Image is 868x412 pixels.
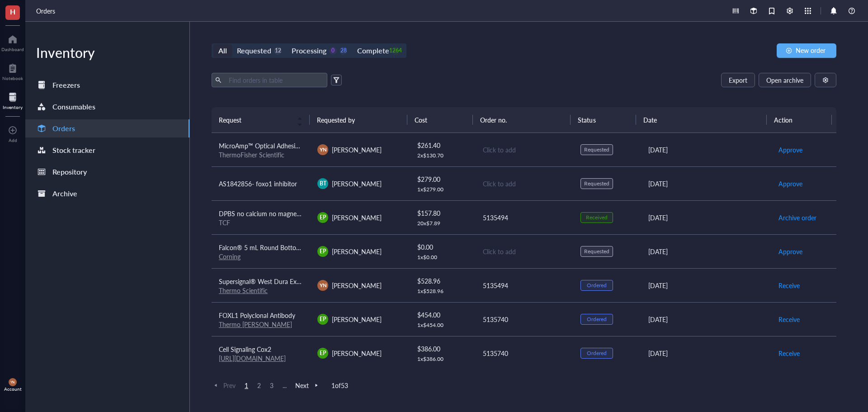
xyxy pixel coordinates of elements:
div: Click to add [483,145,566,155]
td: 5135494 [475,200,573,234]
th: Requested by [310,107,408,133]
div: Click to add [483,179,566,189]
a: Orders [36,6,57,16]
div: Notebook [2,76,23,81]
button: Approve [778,176,803,191]
a: Thermo Scientific [219,286,268,295]
div: 5135494 [483,213,566,223]
div: [DATE] [648,314,764,324]
div: 1 x $ 528.96 [417,288,468,295]
span: Receive [778,314,800,324]
div: $ 0.00 [417,242,468,252]
span: Supersignal® West Dura Extended Duration Chemiluminescent Substrate, Thermo Scientific, SuperSign... [219,277,818,286]
td: Click to add [475,133,573,167]
div: Processing [292,44,326,57]
button: New order [777,43,836,58]
span: New order [796,47,826,54]
div: Archive [52,187,77,200]
div: 1 x $ 386.00 [417,355,468,363]
a: Corning [219,252,241,261]
div: 5135494 [483,280,566,290]
button: Open archive [759,73,811,87]
div: $ 386.00 [417,344,468,354]
div: 1264 [392,47,400,55]
div: 28 [340,47,347,55]
a: Inventory [3,90,23,110]
span: Approve [778,179,802,189]
th: Status [571,107,636,133]
span: H [10,6,15,17]
a: [URL][DOMAIN_NAME] [219,354,286,363]
div: [DATE] [648,213,764,223]
a: Thermo [PERSON_NAME] [219,320,292,329]
div: ThermoFisher Scientific [219,151,303,159]
div: 5135740 [483,348,566,358]
button: Archive order [778,210,817,225]
div: Requested [584,180,609,187]
button: Approve [778,142,803,157]
span: YN [10,380,15,384]
div: Click to add [483,246,566,256]
div: Ordered [587,350,607,357]
div: Ordered [587,282,607,289]
div: 2 x $ 130.70 [417,152,468,159]
div: Requested [584,146,609,153]
span: Export [729,76,747,84]
a: Stock tracker [25,141,189,159]
span: EP [320,247,326,256]
div: Inventory [3,104,23,110]
div: $ 454.00 [417,310,468,320]
span: [PERSON_NAME] [332,349,382,358]
button: Receive [778,346,800,360]
button: Export [721,73,755,87]
div: $ 261.40 [417,140,468,150]
div: Complete [357,44,389,57]
span: MicroAmp™ Optical Adhesive Film [219,141,315,150]
div: Orders [52,122,75,135]
div: $ 279.00 [417,174,468,184]
div: Freezers [52,79,80,91]
span: 2 [254,381,264,389]
div: Requested [584,248,609,255]
span: EP [320,349,326,357]
a: Notebook [2,61,23,81]
span: DPBS no calcium no magnesium [219,209,310,218]
span: [PERSON_NAME] [332,145,382,154]
span: Receive [778,280,800,290]
div: TCF [219,218,303,227]
span: [PERSON_NAME] [332,247,382,256]
div: All [218,44,227,57]
span: FOXL1 Polyclonal Antibody [219,311,295,320]
span: Receive [778,348,800,358]
div: $ 157.80 [417,208,468,218]
span: YN [319,281,326,289]
div: Ordered [587,316,607,323]
input: Find orders in table [225,73,324,87]
a: Dashboard [1,32,24,52]
div: 5135740 [483,314,566,324]
td: 5135740 [475,302,573,336]
a: Consumables [25,98,189,116]
span: AS1842856- foxo1 inhibitor [219,179,297,188]
a: Freezers [25,76,189,94]
div: [DATE] [648,179,764,189]
span: EP [320,315,326,323]
div: Repository [52,166,87,178]
span: Falcon® 5 mL Round Bottom Polystyrene Test Tube, with Snap Cap, Sterile, 125/Pack, 1000/Case [219,243,491,252]
div: 20 x $ 7.89 [417,220,468,227]
span: 1 [241,381,252,389]
div: Dashboard [1,47,24,52]
span: [PERSON_NAME] [332,281,382,290]
a: Orders [25,119,189,137]
td: Click to add [475,234,573,268]
div: 0 [329,47,337,55]
span: Open archive [766,76,803,84]
span: Archive order [778,213,816,223]
span: EP [320,213,326,222]
div: 1 x $ 454.00 [417,322,468,329]
th: Request [212,107,310,133]
a: Archive [25,185,189,203]
div: 1 x $ 0.00 [417,254,468,261]
span: ... [279,381,290,389]
button: Receive [778,312,800,327]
